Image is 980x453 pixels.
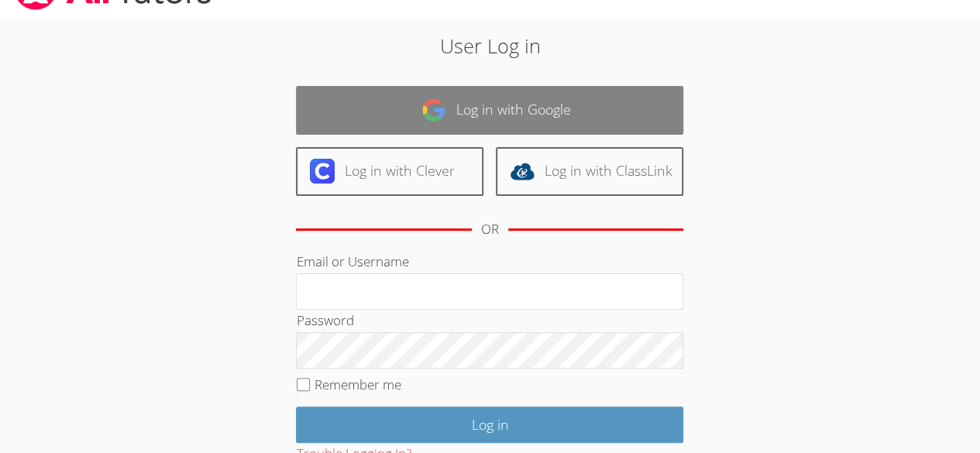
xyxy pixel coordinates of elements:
a: Log in with Google [296,86,683,135]
input: Log in [296,407,683,443]
label: Email or Username [296,252,408,270]
label: Remember me [315,376,401,393]
a: Log in with Clever [296,147,483,196]
img: google-logo-50288ca7cdecda66e5e0955fdab243c47b7ad437acaf1139b6f446037453330a.svg [421,98,446,122]
div: OR [481,218,499,241]
a: Log in with ClassLink [496,147,683,196]
label: Password [296,311,353,329]
h2: User Log in [225,31,755,60]
img: clever-logo-6eab21bc6e7a338710f1a6ff85c0baf02591cd810cc4098c63d3a4b26e2feb20.svg [310,159,335,184]
img: classlink-logo-d6bb404cc1216ec64c9a2012d9dc4662098be43eaf13dc465df04b49fa7ab582.svg [510,159,535,184]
